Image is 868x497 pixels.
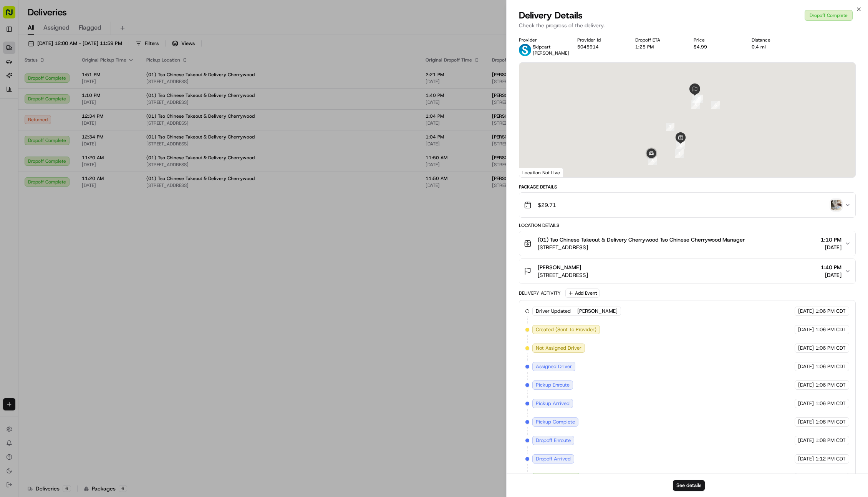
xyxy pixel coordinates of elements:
[815,455,846,462] span: 1:12 PM CDT
[692,95,701,103] div: 4
[798,363,814,370] span: [DATE]
[798,345,814,352] span: [DATE]
[752,37,797,43] div: Distance
[519,231,855,256] button: (01) Tso Chinese Takeout & Delivery Cherrywood Tso Chinese Cherrywood Manager[STREET_ADDRESS]1:10...
[536,455,571,462] span: Dropoff Arrived
[519,37,565,43] div: Provider
[536,400,570,407] span: Pickup Arrived
[831,200,841,210] img: photo_proof_of_delivery image
[533,44,550,50] span: Skipcart
[519,193,855,217] button: $29.71photo_proof_of_delivery image
[538,243,745,251] span: [STREET_ADDRESS]
[519,22,856,29] p: Check the progress of the delivery.
[798,419,814,425] span: [DATE]
[536,437,571,444] span: Dropoff Enroute
[565,289,600,298] button: Add Event
[519,259,855,284] button: [PERSON_NAME][STREET_ADDRESS]1:40 PM[DATE]
[519,290,561,296] div: Delivery Activity
[519,168,563,177] div: Location Not Live
[695,95,703,103] div: 5
[821,264,841,271] span: 1:40 PM
[536,345,581,352] span: Not Assigned Driver
[694,44,739,50] div: $4.99
[533,50,569,56] span: [PERSON_NAME]
[577,37,623,43] div: Provider Id
[676,141,685,149] div: 2
[815,326,846,333] span: 1:06 PM CDT
[538,271,588,279] span: [STREET_ADDRESS]
[694,37,739,43] div: Price
[536,363,572,370] span: Assigned Driver
[821,243,841,251] span: [DATE]
[798,400,814,407] span: [DATE]
[821,236,841,243] span: 1:10 PM
[675,149,684,158] div: 1
[666,123,674,131] div: 7
[752,44,797,50] div: 0.4 mi
[519,184,856,190] div: Package Details
[815,363,846,370] span: 1:06 PM CDT
[815,382,846,389] span: 1:06 PM CDT
[798,455,814,462] span: [DATE]
[673,480,705,491] button: See details
[798,437,814,444] span: [DATE]
[821,271,841,279] span: [DATE]
[536,326,596,333] span: Created (Sent To Provider)
[538,264,581,271] span: [PERSON_NAME]
[815,345,846,352] span: 1:06 PM CDT
[536,308,571,315] span: Driver Updated
[536,419,575,425] span: Pickup Complete
[519,44,531,56] img: profile_skipcart_partner.png
[538,201,556,209] span: $29.71
[519,9,583,22] span: Delivery Details
[577,308,618,315] span: [PERSON_NAME]
[815,400,846,407] span: 1:06 PM CDT
[798,326,814,333] span: [DATE]
[798,308,814,315] span: [DATE]
[635,44,681,50] div: 1:25 PM
[577,44,599,50] button: 5045914
[815,437,846,444] span: 1:08 PM CDT
[798,382,814,389] span: [DATE]
[536,382,570,389] span: Pickup Enroute
[815,308,846,315] span: 1:06 PM CDT
[815,419,846,425] span: 1:08 PM CDT
[538,236,745,243] span: (01) Tso Chinese Takeout & Delivery Cherrywood Tso Chinese Cherrywood Manager
[711,101,720,109] div: 6
[635,37,681,43] div: Dropoff ETA
[691,100,700,109] div: 3
[519,222,856,228] div: Location Details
